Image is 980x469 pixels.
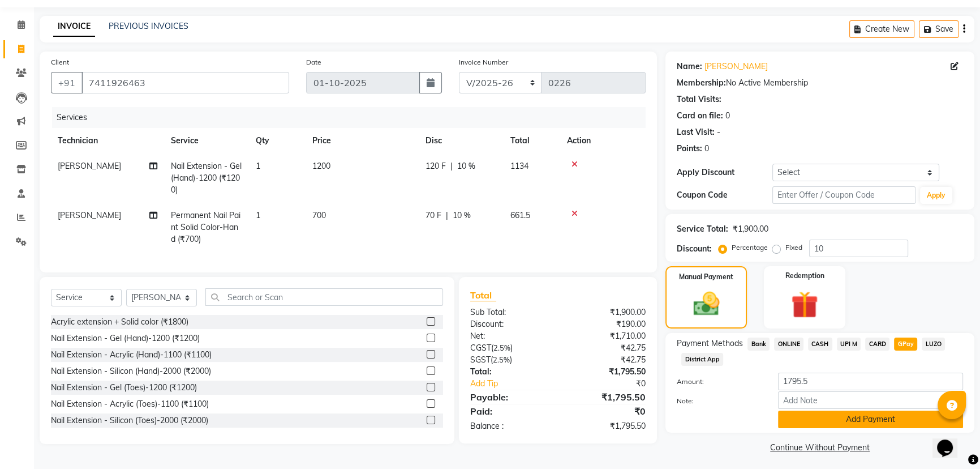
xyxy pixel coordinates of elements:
[677,243,712,255] div: Discount:
[493,355,510,364] span: 2.5%
[704,61,768,73] a: [PERSON_NAME]
[558,390,654,404] div: ₹1,795.50
[51,57,69,67] label: Client
[462,366,558,378] div: Total:
[171,161,242,195] span: Nail Extension - Gel (Hand)-1200 (₹1200)
[725,110,730,122] div: 0
[668,396,770,406] label: Note:
[306,128,419,154] th: Price
[785,271,824,281] label: Redemption
[462,318,558,330] div: Discount:
[51,415,208,427] div: Nail Extension - Silicon (Toes)-2000 (₹2000)
[677,93,721,105] div: Total Visits:
[558,330,654,342] div: ₹1,710.00
[504,128,560,154] th: Total
[51,398,209,410] div: Nail Extension - Acrylic (Toes)-1100 (₹1100)
[704,143,709,155] div: 0
[922,338,945,351] span: LUZO
[446,210,448,221] span: |
[453,210,471,221] span: 10 %
[450,160,453,172] span: |
[510,210,530,220] span: 661.5
[312,161,330,171] span: 1200
[462,330,558,342] div: Net:
[778,373,963,390] input: Amount
[677,223,728,235] div: Service Total:
[772,186,915,204] input: Enter Offer / Coupon Code
[51,332,200,344] div: Nail Extension - Gel (Hand)-1200 (₹1200)
[677,77,963,89] div: No Active Membership
[205,288,443,306] input: Search or Scan
[558,420,654,432] div: ₹1,795.50
[58,210,121,220] span: [PERSON_NAME]
[164,128,249,154] th: Service
[425,210,441,221] span: 70 F
[558,318,654,330] div: ₹190.00
[677,61,702,73] div: Name:
[732,242,768,253] label: Percentage
[462,306,558,318] div: Sub Total:
[558,404,654,418] div: ₹0
[808,338,832,351] span: CASH
[256,161,260,171] span: 1
[677,189,772,201] div: Coupon Code
[677,338,743,349] span: Payment Methods
[81,72,289,93] input: Search by Name/Mobile/Email/Code
[109,21,188,31] a: PREVIOUS INVOICES
[920,187,952,204] button: Apply
[668,442,972,454] a: Continue Without Payment
[717,126,720,138] div: -
[462,390,558,404] div: Payable:
[53,16,95,37] a: INVOICE
[558,366,654,378] div: ₹1,795.50
[558,306,654,318] div: ₹1,900.00
[919,20,958,38] button: Save
[574,378,654,390] div: ₹0
[685,289,728,319] img: _cash.svg
[677,167,772,178] div: Apply Discount
[470,355,491,365] span: SGST
[52,107,654,128] div: Services
[249,128,306,154] th: Qty
[865,338,889,351] span: CARD
[462,342,558,354] div: ( )
[783,288,827,322] img: _gift.svg
[470,343,491,353] span: CGST
[894,338,917,351] span: GPay
[677,143,702,155] div: Points:
[778,391,963,409] input: Add Note
[457,160,475,172] span: 10 %
[932,424,969,458] iframe: chat widget
[171,210,240,244] span: Permanent Nail Paint Solid Color-Hand (₹700)
[677,77,726,89] div: Membership:
[462,404,558,418] div: Paid:
[837,338,861,351] span: UPI M
[419,128,504,154] th: Disc
[493,343,510,352] span: 2.5%
[462,354,558,366] div: ( )
[462,378,574,390] a: Add Tip
[462,420,558,432] div: Balance :
[58,161,121,171] span: [PERSON_NAME]
[51,316,188,328] div: Acrylic extension + Solid color (₹1800)
[558,354,654,366] div: ₹42.75
[733,223,768,235] div: ₹1,900.00
[778,411,963,428] button: Add Payment
[677,126,715,138] div: Last Visit:
[256,210,260,220] span: 1
[470,289,496,301] span: Total
[785,242,802,253] label: Fixed
[668,377,770,387] label: Amount:
[510,161,528,171] span: 1134
[459,57,508,67] label: Invoice Number
[849,20,914,38] button: Create New
[747,338,770,351] span: Bank
[677,110,723,122] div: Card on file:
[560,128,646,154] th: Action
[51,349,212,361] div: Nail Extension - Acrylic (Hand)-1100 (₹1100)
[51,365,211,377] div: Nail Extension - Silicon (Hand)-2000 (₹2000)
[51,128,164,154] th: Technician
[306,57,321,67] label: Date
[558,342,654,354] div: ₹42.75
[51,382,197,394] div: Nail Extension - Gel (Toes)-1200 (₹1200)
